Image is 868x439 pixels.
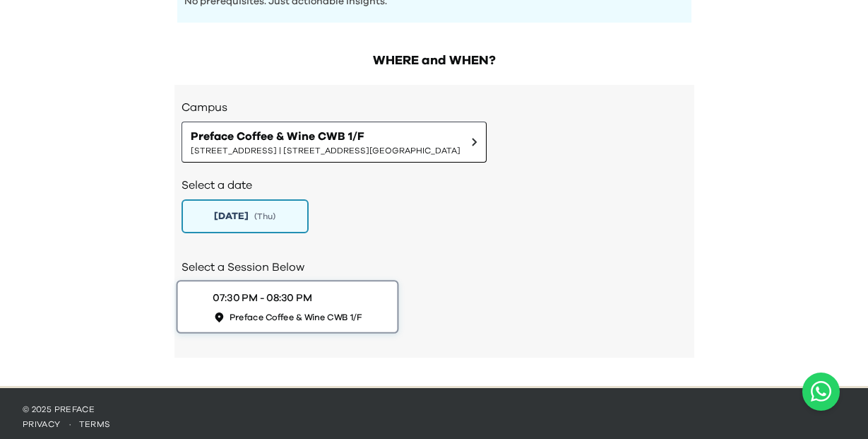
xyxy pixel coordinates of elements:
[802,373,840,411] button: Open WhatsApp chat
[79,420,111,428] a: terms
[191,145,460,156] span: [STREET_ADDRESS] | [STREET_ADDRESS][GEOGRAPHIC_DATA]
[182,99,687,116] h3: Campus
[176,280,398,334] button: 07:30 PM - 08:30 PMPreface Coffee & Wine CWB 1/F
[214,209,249,223] span: [DATE]
[61,420,79,428] span: ·
[182,122,487,163] button: Preface Coffee & Wine CWB 1/F[STREET_ADDRESS] | [STREET_ADDRESS][GEOGRAPHIC_DATA]
[23,420,61,428] a: privacy
[182,259,687,276] h2: Select a Session Below
[191,128,460,145] span: Preface Coffee & Wine CWB 1/F
[182,177,687,194] h2: Select a date
[23,404,845,415] p: © 2025 Preface
[254,211,275,222] span: ( Thu )
[229,311,362,323] span: Preface Coffee & Wine CWB 1/F
[802,373,840,411] a: Chat with us on WhatsApp
[213,291,311,305] div: 07:30 PM - 08:30 PM
[182,199,309,233] button: [DATE](Thu)
[174,51,694,71] h2: WHERE and WHEN?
